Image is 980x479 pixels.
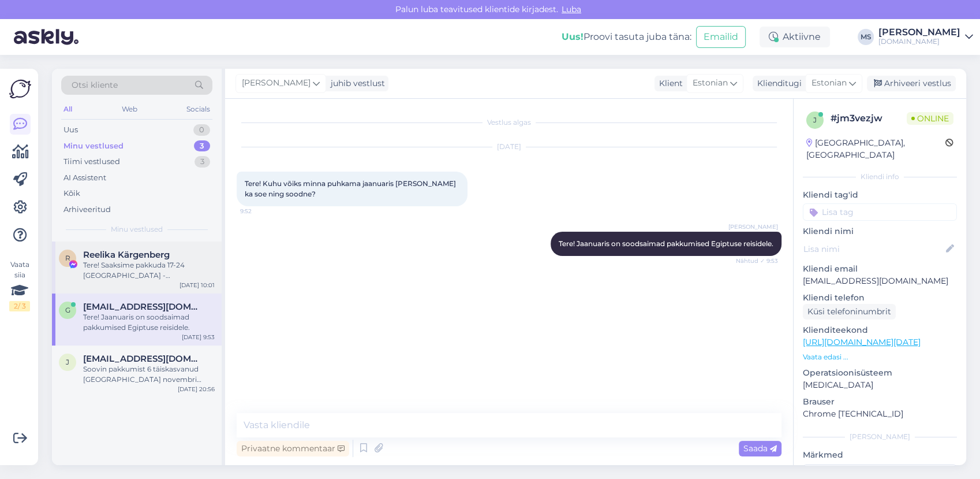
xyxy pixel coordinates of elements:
[562,30,691,44] div: Proovi tasuta juba täna:
[83,364,215,385] div: Soovin pakkumist 6 täiskasvanud [GEOGRAPHIC_DATA] novembri lõpp-detsembri algus. 5* kõik hinnas
[803,243,944,255] input: Lisa nimi
[65,306,70,314] span: G
[326,77,385,90] div: juhib vestlust
[179,281,215,289] div: [DATE] 10:01
[907,112,953,125] span: Online
[63,172,106,184] div: AI Assistent
[9,301,30,311] div: 2 / 3
[803,225,957,237] p: Kliendi nimi
[803,396,957,408] p: Brauser
[237,142,781,152] div: [DATE]
[858,29,874,45] div: MS
[878,28,960,37] div: [PERSON_NAME]
[831,112,907,125] div: # jm3vezjw
[735,257,778,265] span: Nähtud ✓ 9:53
[184,102,212,117] div: Socials
[194,140,210,152] div: 3
[83,354,203,364] span: jaano.magi@gmail.com
[803,379,957,391] p: [MEDICAL_DATA]
[242,77,311,90] span: [PERSON_NAME]
[867,76,956,91] div: Arhiveeri vestlus
[111,224,163,235] span: Minu vestlused
[806,137,945,161] div: [GEOGRAPHIC_DATA], [GEOGRAPHIC_DATA]
[83,302,203,312] span: Greetavalk@gmail.com
[803,263,957,275] p: Kliendi email
[743,443,777,454] span: Saada
[83,250,170,260] span: Reelika Kärgenberg
[813,116,817,124] span: j
[61,102,74,117] div: All
[693,77,728,90] span: Estonian
[63,156,120,168] div: Tiimi vestlused
[194,156,210,168] div: 3
[728,222,778,231] span: [PERSON_NAME]
[803,292,957,304] p: Kliendi telefon
[558,4,585,14] span: Luba
[760,27,830,47] div: Aktiivne
[178,385,215,393] div: [DATE] 20:56
[803,189,957,201] p: Kliendi tag'id
[562,31,583,42] b: Uus!
[803,449,957,461] p: Märkmed
[119,102,140,117] div: Web
[193,124,210,136] div: 0
[803,275,957,287] p: [EMAIL_ADDRESS][DOMAIN_NAME]
[237,441,349,456] div: Privaatne kommentaar
[66,358,69,366] span: j
[65,254,70,262] span: R
[878,28,973,46] a: [PERSON_NAME][DOMAIN_NAME]
[803,408,957,420] p: Chrome [TECHNICAL_ID]
[9,259,30,311] div: Vaata siia
[878,37,960,46] div: [DOMAIN_NAME]
[83,260,215,281] div: Tere! Saaksime pakkuda 17-24 [GEOGRAPHIC_DATA] - [GEOGRAPHIC_DATA] - [GEOGRAPHIC_DATA] reise. Kas...
[803,324,957,336] p: Klienditeekond
[559,239,773,248] span: Tere! Jaanuaris on soodsaimad pakkumised Egiptuse reisidele.
[803,304,896,320] div: Küsi telefoninumbrit
[9,78,31,100] img: Askly Logo
[803,367,957,379] p: Operatsioonisüsteem
[83,312,215,333] div: Tere! Jaanuaris on soodsaimad pakkumised Egiptuse reisidele.
[803,352,957,362] p: Vaata edasi ...
[63,204,111,216] div: Arhiveeritud
[63,124,78,136] div: Uus
[654,77,683,90] div: Klient
[753,77,802,90] div: Klienditugi
[811,77,847,90] span: Estonian
[237,117,781,128] div: Vestlus algas
[803,432,957,442] div: [PERSON_NAME]
[696,26,746,48] button: Emailid
[240,207,283,216] span: 9:52
[63,188,80,199] div: Kõik
[803,172,957,182] div: Kliendi info
[803,203,957,221] input: Lisa tag
[63,140,124,152] div: Minu vestlused
[245,179,458,198] span: Tere! Kuhu võiks minna puhkama jaanuaris [PERSON_NAME] ka soe ning soodne?
[182,333,215,341] div: [DATE] 9:53
[72,79,118,91] span: Otsi kliente
[803,337,921,347] a: [URL][DOMAIN_NAME][DATE]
